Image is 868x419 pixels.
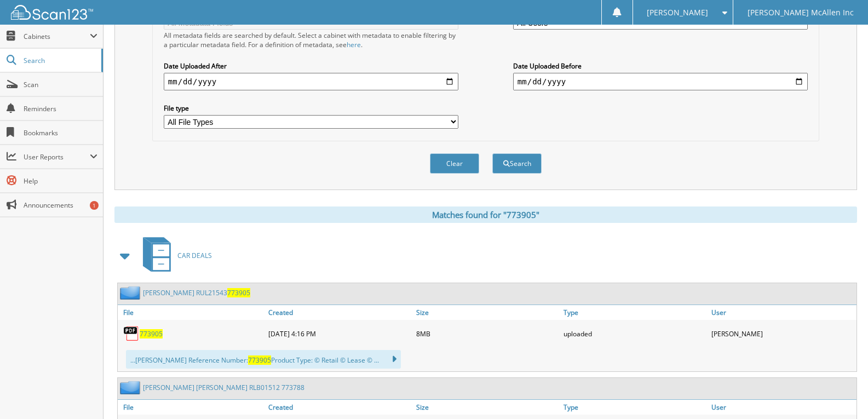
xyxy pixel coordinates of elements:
[513,61,808,71] label: Date Uploaded Before
[177,251,212,260] span: CAR DEALS
[24,80,97,89] span: Scan
[123,325,140,342] img: PDF.png
[24,200,97,210] span: Announcements
[164,61,458,71] label: Date Uploaded After
[227,288,250,297] span: 773905
[413,400,561,415] a: Size
[24,152,90,162] span: User Reports
[143,288,250,297] a: [PERSON_NAME] RUL21543773905
[120,286,143,300] img: folder2.png
[90,201,99,210] div: 1
[561,305,709,320] a: Type
[513,73,808,90] input: end
[24,56,96,65] span: Search
[118,305,266,320] a: File
[11,5,93,20] img: scan123-logo-white.svg
[561,400,709,415] a: Type
[140,329,163,338] a: 773905
[24,176,97,186] span: Help
[709,305,856,320] a: User
[413,305,561,320] a: Size
[492,153,542,174] button: Search
[413,323,561,345] div: 8MB
[266,305,413,320] a: Created
[143,383,304,392] a: [PERSON_NAME] [PERSON_NAME] RLB01512 773788
[126,350,401,369] div: ...[PERSON_NAME] Reference Number: Product Type: © Retail © Lease © ...
[24,32,90,41] span: Cabinets
[709,323,856,345] div: [PERSON_NAME]
[561,323,709,345] div: uploaded
[709,400,856,415] a: User
[266,400,413,415] a: Created
[647,9,708,16] span: [PERSON_NAME]
[164,104,458,113] label: File type
[24,128,97,137] span: Bookmarks
[164,31,458,49] div: All metadata fields are searched by default. Select a cabinet with metadata to enable filtering b...
[248,355,271,365] span: 773905
[164,73,458,90] input: start
[114,206,857,223] div: Matches found for "773905"
[136,234,212,277] a: CAR DEALS
[347,40,361,49] a: here
[266,323,413,345] div: [DATE] 4:16 PM
[430,153,479,174] button: Clear
[24,104,97,113] span: Reminders
[120,381,143,394] img: folder2.png
[748,9,854,16] span: [PERSON_NAME] McAllen Inc
[118,400,266,415] a: File
[813,366,868,419] iframe: Chat Widget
